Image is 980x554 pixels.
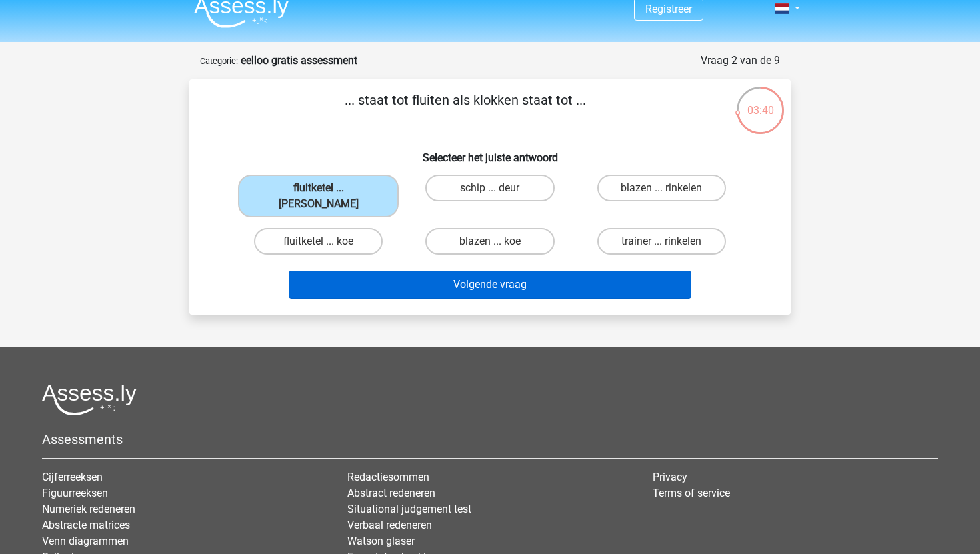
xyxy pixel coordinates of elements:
div: Vraag 2 van de 9 [701,53,780,69]
a: Redactiesommen [347,471,429,483]
label: blazen ... rinkelen [597,175,726,201]
a: Cijferreeksen [42,471,103,483]
h5: Assessments [42,431,938,447]
a: Registreer [645,3,692,15]
div: 03:40 [735,85,785,119]
strong: eelloo gratis assessment [241,54,357,67]
a: Numeriek redeneren [42,503,135,515]
a: Watson glaser [347,535,415,547]
a: Figuurreeksen [42,487,108,499]
a: Situational judgement test [347,503,471,515]
label: fluitketel ... koe [254,228,383,255]
label: trainer ... rinkelen [597,228,726,255]
small: Categorie: [200,56,238,66]
p: ... staat tot fluiten als klokken staat tot ... [211,90,719,130]
a: Terms of service [653,487,730,499]
label: fluitketel ... [PERSON_NAME] [238,175,399,217]
a: Verbaal redeneren [347,519,432,531]
h6: Selecteer het juiste antwoord [211,141,769,164]
a: Venn diagrammen [42,535,129,547]
a: Abstract redeneren [347,487,435,499]
a: Abstracte matrices [42,519,130,531]
button: Volgende vraag [289,271,692,299]
img: Assessly logo [42,384,137,415]
a: Privacy [653,471,687,483]
label: blazen ... koe [425,228,554,255]
label: schip ... deur [425,175,554,201]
